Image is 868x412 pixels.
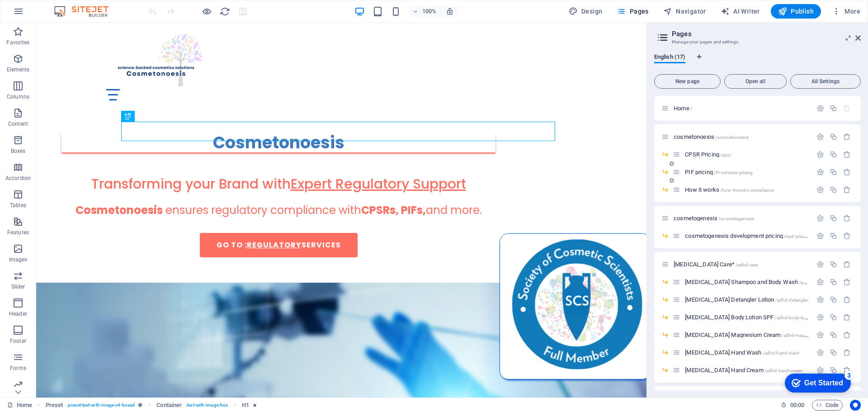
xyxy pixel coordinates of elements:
[7,93,29,100] p: Columns
[850,400,861,411] button: Usercentrics
[11,283,25,290] p: Slider
[67,2,76,11] div: 3
[763,350,800,355] span: /adhd-hand-wash
[685,279,841,285] span: Click to open page
[843,133,851,141] div: Remove
[816,133,824,141] div: Settings
[685,232,809,239] span: Click to open page
[422,6,437,17] h6: 100%
[781,333,834,338] span: /adhd-magnesium-cream
[682,314,812,320] div: [MEDICAL_DATA] Body Lotion SPF/adhd-body-lotion-spf
[685,331,834,338] span: Click to open page
[242,400,249,411] span: Click to select. Double-click to edit
[654,74,721,89] button: New page
[685,367,803,374] span: Click to open page
[816,278,824,286] div: Settings
[830,186,837,194] div: Duplicate
[8,120,28,128] p: Content
[685,296,808,303] span: Click to open page
[828,4,864,19] button: More
[10,337,26,345] p: Footer
[66,400,135,411] span: . preset-text-with-image-v4-boxed
[724,74,787,89] button: Open all
[185,400,228,411] span: . text-with-image-box
[714,170,753,175] span: /PI-services-pricing
[446,7,454,15] i: On resize automatically adjust zoom level to fit chosen device.
[10,202,26,209] p: Tables
[682,187,812,193] div: How it works/how-it-works-compliance
[843,186,851,194] div: Remove
[830,104,837,112] div: Duplicate
[685,349,799,356] span: Click to open page
[690,106,692,111] span: /
[674,215,754,222] span: Click to open page
[843,278,851,286] div: Remove
[781,400,805,411] h6: Session time
[46,400,257,411] nav: breadcrumb
[671,134,812,140] div: cosmetonoesis/cosmetonoesis
[718,216,754,221] span: /cosmetogenesis
[830,278,837,286] div: Duplicate
[253,403,257,407] i: Element contains an animation
[682,279,812,285] div: [MEDICAL_DATA] Shampoo and Body Wash/adhdcare/shampoo
[682,152,812,157] div: CPSR Pricing/cpsr
[5,175,31,182] p: Accordion
[728,79,783,84] span: Open all
[830,232,837,240] div: Duplicate
[715,135,749,140] span: /cosmetonoesis
[682,169,812,175] div: PIF pricing/PI-services-pricing
[219,6,230,17] button: reload
[569,7,603,16] span: Design
[832,7,860,16] span: More
[830,260,837,268] div: Duplicate
[816,151,824,158] div: Settings
[672,30,861,38] h2: Pages
[797,402,798,408] span: :
[816,214,824,222] div: Settings
[816,313,824,321] div: Settings
[9,310,27,317] p: Header
[7,229,29,236] p: Features
[736,262,758,267] span: /adhd-care
[617,7,648,16] span: Pages
[674,133,749,140] span: Click to open page
[843,313,851,321] div: Remove
[816,104,824,112] div: Settings
[816,168,824,176] div: Settings
[672,38,843,46] h3: Manage your pages and settings
[816,331,824,339] div: Settings
[671,261,812,267] div: [MEDICAL_DATA] Care*/adhd-care
[7,66,30,73] p: Elements
[682,233,812,239] div: cosmetogenesis development pricing/npd-pricing
[52,6,120,17] img: Editor Logo
[658,79,717,84] span: New page
[816,366,824,374] div: Settings
[830,296,837,303] div: Duplicate
[784,234,810,239] span: /npd-pricing
[816,232,824,240] div: Settings
[775,298,808,303] span: /adhd-detangler
[27,10,66,18] div: Get Started
[830,133,837,141] div: Duplicate
[721,7,760,16] span: AI Writer
[843,214,851,222] div: Remove
[720,188,774,193] span: /how-it-works-compliance
[720,152,731,157] span: /cpsr
[774,315,820,320] span: /adhd-body-lotion-spf
[10,365,26,372] p: Forms
[830,366,837,374] div: Duplicate
[816,296,824,303] div: Settings
[790,400,804,411] span: 00 00
[9,256,28,263] p: Images
[843,349,851,356] div: Remove
[674,105,692,112] span: Click to open page
[816,349,824,356] div: Settings
[778,7,814,16] span: Publish
[812,400,843,411] button: Code
[201,6,212,17] button: Click here to leave preview mode and continue editing
[7,400,32,411] a: Click to cancel selection. Double-click to open Pages
[843,366,851,374] div: Remove
[843,260,851,268] div: Remove
[843,168,851,176] div: Remove
[830,214,837,222] div: Duplicate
